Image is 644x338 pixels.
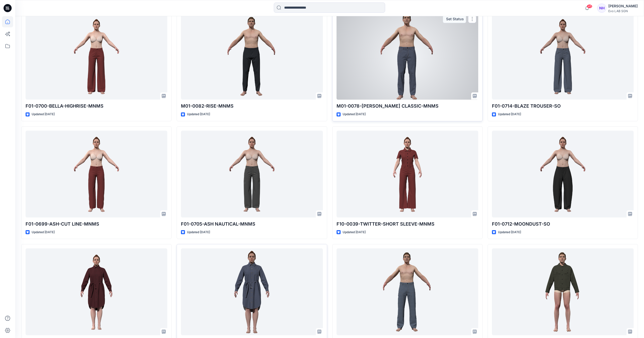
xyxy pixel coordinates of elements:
a: F09-0024-JEANIE SHIRT DRESS-CT [26,248,167,335]
a: F01-0705-ASH NAUTICAL-MNMS [181,131,323,217]
p: Updated [DATE] [343,230,366,235]
a: M01-0082-RISE-MNMS [181,13,323,100]
p: Updated [DATE] [498,230,521,235]
p: F01-0700-BELLA-HIGHRISE-MNMS [26,103,167,110]
span: 45 [587,4,592,8]
p: Updated [DATE] [343,112,366,117]
p: Updated [DATE] [187,112,210,117]
p: F10-0039-TWITTER-SHORT SLEEVE-MNMS [337,221,478,228]
a: F01-0712-MOONDUST-SO [492,131,634,217]
a: M07-0025-DUNE JACKET-MNMS [492,248,634,335]
a: M01-0078-VEGA CLASSIC-MNMS [337,13,478,100]
a: F01-0714-BLAZE TROUSER-SO [492,13,634,100]
p: F01-0712-MOONDUST-SO [492,221,634,228]
a: F01-0699-ASH-CUT LINE-MNMS [26,131,167,217]
a: F01-0700-BELLA-HIGHRISE-MNMS [26,13,167,100]
div: [PERSON_NAME] [608,3,638,9]
div: NH [597,4,606,13]
p: F01-0714-BLAZE TROUSER-SO [492,103,634,110]
a: F09-0023-JEANIE SHIRT DRESS-MNMS [181,248,323,335]
p: F01-0699-ASH-CUT LINE-MNMS [26,221,167,228]
p: Updated [DATE] [498,112,521,117]
p: Updated [DATE] [32,112,55,117]
p: M01-0082-RISE-MNMS [181,103,323,110]
p: F01-0705-ASH NAUTICAL-MNMS [181,221,323,228]
p: Updated [DATE] [32,230,55,235]
a: M01-0083-LOOM CARPENTER-MNMS [337,248,478,335]
p: Updated [DATE] [187,230,210,235]
a: F10-0039-TWITTER-SHORT SLEEVE-MNMS [337,131,478,217]
p: M01-0078-[PERSON_NAME] CLASSIC-MNMS [337,103,478,110]
div: Evo LAB SGN [608,9,638,13]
